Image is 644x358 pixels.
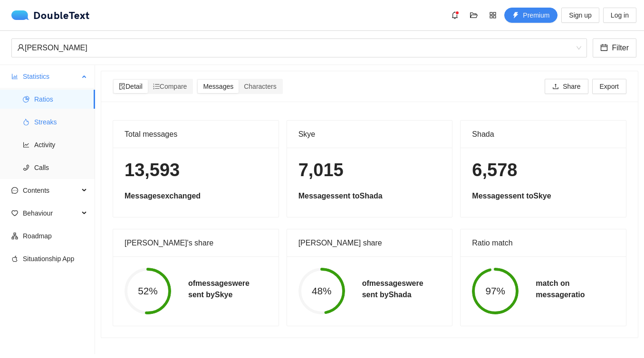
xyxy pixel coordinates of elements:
[17,39,581,57] span: Skye Wong
[298,190,441,202] h5: Messages sent to Shada
[600,81,619,92] span: Export
[153,83,187,90] span: Compare
[472,159,615,181] h1: 6,578
[486,11,500,19] span: appstore
[504,8,557,23] button: thunderboltPremium
[448,11,462,19] span: bell
[600,44,608,53] span: calendar
[298,229,441,256] div: [PERSON_NAME] share
[244,83,276,90] span: Characters
[23,67,79,86] span: Statistics
[11,255,18,262] span: apple
[153,83,160,90] span: ordered-list
[298,121,441,148] div: Skye
[34,135,87,154] span: Activity
[125,229,267,256] div: [PERSON_NAME]'s share
[298,286,345,296] span: 48%
[11,73,18,80] span: bar-chart
[11,187,18,194] span: message
[569,10,591,20] span: Sign up
[563,81,580,92] span: Share
[17,39,573,57] div: [PERSON_NAME]
[17,44,25,51] span: user
[34,90,87,109] span: Ratios
[125,121,267,148] div: Total messages
[472,190,615,202] h5: Messages sent to Skye
[466,8,481,23] button: folder-open
[23,164,29,171] span: phone
[552,83,559,91] span: upload
[447,8,462,23] button: bell
[561,8,599,23] button: Sign up
[11,10,33,20] img: logo
[125,190,267,202] h5: Messages exchanged
[536,278,585,301] h5: match on message ratio
[125,286,171,296] span: 52%
[23,141,29,148] span: line-chart
[523,10,549,20] span: Premium
[34,113,87,132] span: Streaks
[545,79,588,94] button: uploadShare
[298,159,441,181] h1: 7,015
[472,121,615,148] div: Shada
[34,158,87,177] span: Calls
[11,233,18,239] span: apartment
[603,8,636,23] button: Log in
[612,42,629,54] span: Filter
[125,159,267,181] h1: 13,593
[23,119,29,125] span: fire
[188,278,250,301] h5: of messages were sent by Skye
[485,8,500,23] button: appstore
[11,10,90,20] div: DoubleText
[119,83,143,90] span: Detail
[592,79,626,94] button: Export
[11,10,90,20] a: logoDoubleText
[23,204,79,223] span: Behaviour
[23,181,79,200] span: Contents
[593,38,636,57] button: calendarFilter
[611,10,629,20] span: Log in
[11,210,18,217] span: heart
[23,249,87,268] span: Situationship App
[362,278,423,301] h5: of messages were sent by Shada
[23,226,87,245] span: Roadmap
[472,229,615,256] div: Ratio match
[467,11,481,19] span: folder-open
[512,12,519,19] span: thunderbolt
[203,83,233,90] span: Messages
[472,286,519,296] span: 97%
[119,83,125,90] span: file-search
[23,96,29,103] span: pie-chart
